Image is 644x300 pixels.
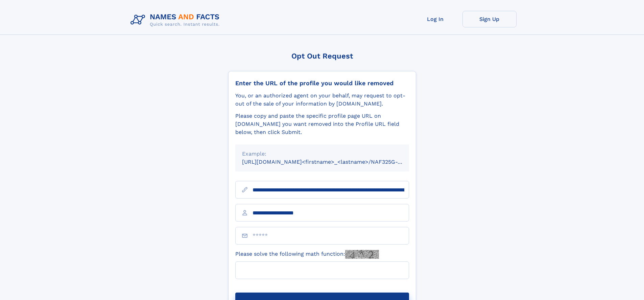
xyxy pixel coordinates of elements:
[462,11,517,27] a: Sign Up
[235,250,379,259] label: Please solve the following math function:
[235,112,409,136] div: Please copy and paste the specific profile page URL on [DOMAIN_NAME] you want removed into the Pr...
[242,150,402,158] div: Example:
[235,79,409,87] div: Enter the URL of the profile you would like removed
[242,159,422,165] small: [URL][DOMAIN_NAME]<firstname>_<lastname>/NAF325G-xxxxxxxx
[228,52,416,60] div: Opt Out Request
[128,11,225,29] img: Logo Names and Facts
[408,11,462,27] a: Log In
[235,92,409,108] div: You, or an authorized agent on your behalf, may request to opt-out of the sale of your informatio...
